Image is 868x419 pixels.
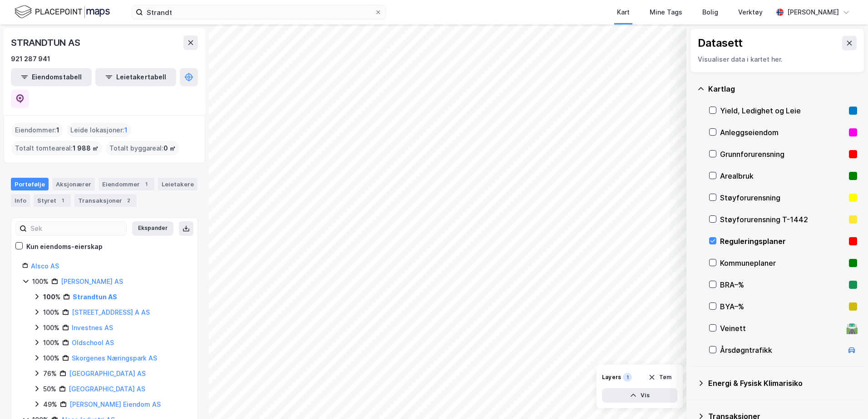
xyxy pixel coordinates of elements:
a: Alsco AS [31,262,59,270]
button: Leietakertabell [95,68,176,86]
div: 50% [43,384,56,395]
div: STRANDTUN AS [11,35,82,50]
div: 2 [124,196,133,205]
input: Søk [27,222,126,235]
div: Veinett [720,323,843,334]
div: Eiendommer [99,178,154,190]
span: 0 ㎡ [163,143,176,154]
div: Datasett [698,36,743,50]
div: Layers [602,374,621,381]
a: [PERSON_NAME] Eiendom AS [69,400,161,408]
button: Vis [602,388,677,403]
a: Investnes AS [72,324,113,331]
div: Mine Tags [650,7,682,18]
div: Reguleringsplaner [720,236,845,247]
button: Ekspander [132,221,173,236]
div: Kart [617,7,630,18]
button: Eiendomstabell [11,68,92,86]
a: [STREET_ADDRESS] A AS [72,308,150,316]
div: Totalt tomteareal : [11,141,102,156]
a: Skorgenes Næringspark AS [72,354,157,362]
div: 1 [58,196,67,205]
div: 100% [43,322,59,333]
span: 1 [124,125,128,136]
a: [GEOGRAPHIC_DATA] AS [69,370,146,377]
div: Årsdøgntrafikk [720,345,843,356]
a: Oldschool AS [72,339,114,346]
div: Støyforurensning T-1442 [720,214,845,225]
div: Kontrollprogram for chat [823,375,868,419]
div: Støyforurensning [720,192,845,203]
a: Strandtun AS [73,293,117,301]
div: Visualiser data i kartet her. [698,54,857,65]
div: 49% [43,399,57,410]
div: 100% [43,307,59,318]
div: Totalt byggareal : [106,141,179,156]
div: Transaksjoner [74,194,137,207]
a: [PERSON_NAME] AS [61,278,123,285]
a: [GEOGRAPHIC_DATA] AS [69,385,145,393]
iframe: Chat Widget [823,375,868,419]
div: Kommuneplaner [720,258,845,268]
div: Info [11,194,30,207]
div: Arealbruk [720,171,845,181]
div: BRA–% [720,279,845,290]
span: 1 [56,125,59,136]
div: Anleggseiendom [720,127,845,138]
div: Eiendommer : [11,123,63,137]
button: Tøm [642,370,677,385]
div: Bolig [702,7,718,18]
div: BYA–% [720,301,845,312]
div: 1 [142,180,151,189]
div: 921 287 941 [11,54,50,64]
div: 100% [32,276,49,287]
div: 100% [43,292,60,302]
div: Yield, Ledighet og Leie [720,105,845,116]
div: Kartlag [708,83,857,94]
div: Portefølje [11,178,49,190]
div: 1 [623,373,632,382]
div: Verktøy [738,7,763,18]
div: Leide lokasjoner : [67,123,131,137]
span: 1 988 ㎡ [73,143,99,154]
img: logo.f888ab2527a4732fd821a326f86c7f29.svg [15,4,110,20]
div: 76% [43,368,57,379]
div: Kun eiendoms-eierskap [26,241,103,252]
div: Energi & Fysisk Klimarisiko [708,378,857,389]
div: 100% [43,353,59,364]
div: Grunnforurensning [720,149,845,160]
div: [PERSON_NAME] [787,7,839,18]
input: Søk på adresse, matrikkel, gårdeiere, leietakere eller personer [143,5,375,19]
div: 🛣️ [846,322,858,334]
div: Styret [34,194,71,207]
div: 100% [43,337,59,348]
div: Aksjonærer [52,178,95,190]
div: Leietakere [158,178,197,190]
